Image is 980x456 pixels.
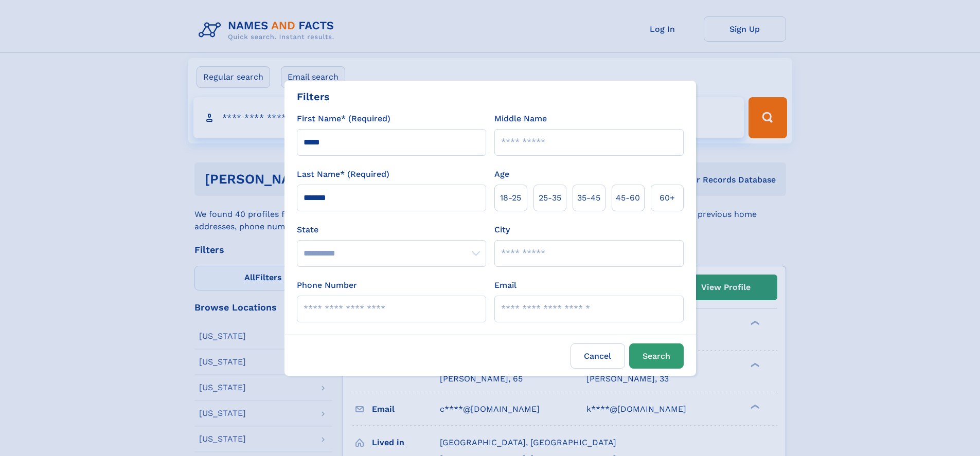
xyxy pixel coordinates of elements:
[494,224,510,236] label: City
[494,279,516,291] label: Email
[616,192,640,204] span: 45‑60
[577,192,600,204] span: 35‑45
[571,343,625,369] label: Cancel
[297,279,357,291] label: Phone Number
[297,113,390,125] label: First Name* (Required)
[500,192,521,204] span: 18‑25
[297,224,486,236] label: State
[539,192,561,204] span: 25‑35
[629,343,684,369] button: Search
[494,168,509,180] label: Age
[297,89,330,104] div: Filters
[494,113,547,125] label: Middle Name
[660,192,675,204] span: 60+
[297,168,389,180] label: Last Name* (Required)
